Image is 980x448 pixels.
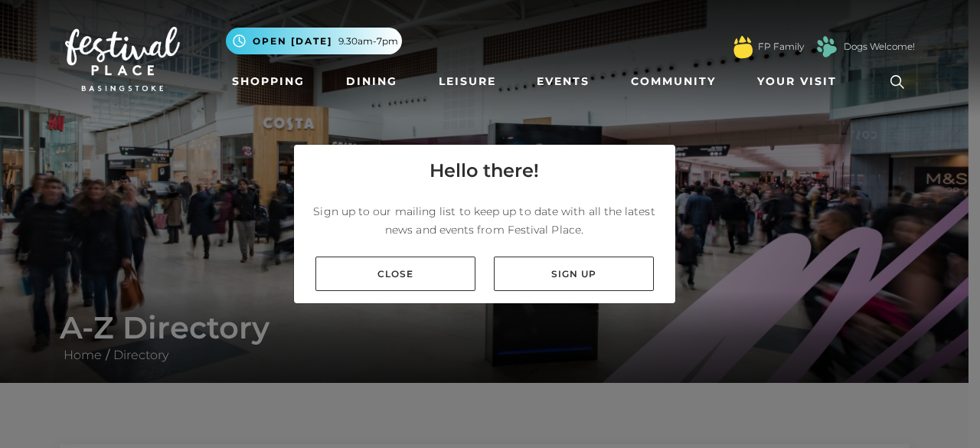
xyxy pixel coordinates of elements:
a: Close [315,257,475,291]
a: Dogs Welcome! [844,40,915,54]
h4: Hello there! [430,157,539,185]
a: FP Family [758,40,804,54]
a: Your Visit [751,67,851,96]
a: Dining [340,67,403,96]
button: Open [DATE] 9.30am-7pm [226,28,402,54]
a: Shopping [226,67,311,96]
a: Community [625,67,722,96]
a: Leisure [433,67,502,96]
a: Events [531,67,596,96]
span: Your Visit [757,74,837,90]
a: Sign up [494,257,654,291]
span: Open [DATE] [253,34,332,48]
p: Sign up to our mailing list to keep up to date with all the latest news and events from Festival ... [306,202,663,239]
span: 9.30am-7pm [338,34,398,48]
img: Festival Place Logo [65,27,180,91]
